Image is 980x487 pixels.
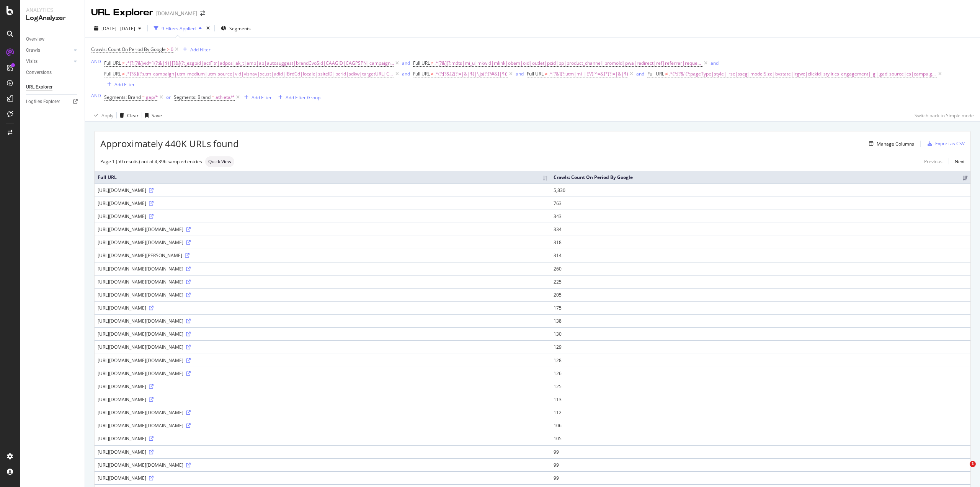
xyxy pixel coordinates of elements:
div: times [205,25,211,32]
span: = [212,94,214,100]
td: 763 [550,197,970,210]
button: Switch back to Simple mode [911,109,974,121]
div: [URL][DOMAIN_NAME][DOMAIN_NAME] [98,266,547,272]
a: Overview [26,35,79,43]
div: [URL][DOMAIN_NAME] [98,449,547,455]
button: 9 Filters Applied [151,22,205,34]
td: 99 [550,445,970,458]
span: athleta/* [216,92,235,103]
button: Save [142,109,162,121]
div: AND [91,58,101,65]
div: and [402,71,410,77]
div: Add Filter [190,46,211,53]
td: 105 [550,432,970,445]
div: URL Explorer [91,6,153,19]
td: 112 [550,406,970,419]
div: [URL][DOMAIN_NAME][DOMAIN_NAME] [98,239,547,246]
span: Quick View [208,159,231,164]
div: [URL][DOMAIN_NAME] [98,435,547,442]
button: AND [91,58,101,65]
td: 130 [550,327,970,340]
td: 106 [550,419,970,432]
div: Overview [26,35,44,43]
span: .*[?&](?:mdts|mi_u|mkwid|mlink|obem|oid|outlet|pcid|pp|product_channel|promoId|pwa|redirect|ref|r... [434,58,702,69]
span: Segments: Brand [104,94,141,100]
span: .*(?:[?&]2(?:=|&|$)|\.js(?:[?#&]|$)) [434,69,508,79]
button: and [516,70,524,77]
div: Clear [127,112,139,119]
div: [URL][DOMAIN_NAME][DOMAIN_NAME] [98,279,547,285]
div: [URL][DOMAIN_NAME] [98,305,547,311]
td: 128 [550,354,970,367]
span: Full URL [104,60,121,66]
div: neutral label [205,156,234,167]
div: Add Filter Group [286,94,320,101]
td: 113 [550,393,970,406]
span: ≠ [545,71,547,77]
div: [URL][DOMAIN_NAME][PERSON_NAME] [98,252,547,259]
td: 314 [550,249,970,262]
td: 99 [550,458,970,471]
button: Clear [117,109,139,121]
iframe: Intercom live chat [954,461,972,479]
td: 318 [550,236,970,249]
div: [URL][DOMAIN_NAME] [98,475,547,481]
td: 175 [550,301,970,314]
span: gap/* [146,92,158,103]
span: ≠ [665,71,668,77]
td: 225 [550,275,970,288]
div: Crawls [26,46,40,54]
div: Add Filter [252,94,272,101]
span: Full URL [413,71,430,77]
button: and [636,70,644,77]
th: Crawls: Count On Period By Google: activate to sort column ascending [550,171,970,184]
div: LogAnalyzer [26,14,78,23]
span: ≠ [431,60,434,66]
span: Full URL [647,71,664,77]
span: Approximately 440K URLs found [100,137,239,150]
button: Add Filter [241,93,272,102]
div: [URL][DOMAIN_NAME] [98,213,547,220]
span: 1 [970,461,976,467]
div: [URL][DOMAIN_NAME] [98,200,547,207]
span: = [142,94,145,100]
button: and [710,59,719,67]
button: and [402,59,410,67]
a: Next [949,156,965,167]
div: [URL][DOMAIN_NAME] [98,187,547,193]
div: and [636,71,644,77]
div: AND [91,92,101,99]
span: ≠ [431,71,434,77]
div: Manage Columns [877,141,914,147]
a: Logfiles Explorer [26,98,79,106]
div: [URL][DOMAIN_NAME][DOMAIN_NAME] [98,462,547,468]
div: [URL][DOMAIN_NAME][DOMAIN_NAME] [98,331,547,337]
td: 205 [550,288,970,301]
a: URL Explorer [26,83,79,91]
button: Add Filter [104,80,135,89]
button: Apply [91,109,113,121]
span: .*(?:[?&](?:pageType|style|_rsc|sseg|modelSize|bvstate|irgwc|clickid|stylitics_engagement|_gl|gad... [669,69,937,79]
div: [URL][DOMAIN_NAME][DOMAIN_NAME] [98,226,547,233]
div: Visits [26,57,38,66]
div: Switch back to Simple mode [915,112,974,119]
span: .*(?:[?&]vid=1(?:&|$)|[?&](?:_ezgpid|actFltr|adpos|ak_t|amp|ap|autosuggest|brandCvoSid|CAAGID|CAG... [126,58,394,69]
th: Full URL: activate to sort column ascending [95,171,550,184]
td: 334 [550,223,970,236]
button: and [402,70,410,77]
span: 0 [171,44,173,55]
div: [URL][DOMAIN_NAME][DOMAIN_NAME] [98,422,547,429]
button: Export as CSV [924,138,965,150]
td: 5,830 [550,184,970,197]
span: Segments [229,25,251,32]
div: [URL][DOMAIN_NAME][DOMAIN_NAME] [98,292,547,298]
td: 343 [550,210,970,223]
button: or [166,93,171,101]
td: 125 [550,380,970,393]
span: Full URL [104,71,121,77]
div: Page 1 (50 results) out of 4,396 sampled entries [100,158,202,165]
span: Full URL [413,60,430,66]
